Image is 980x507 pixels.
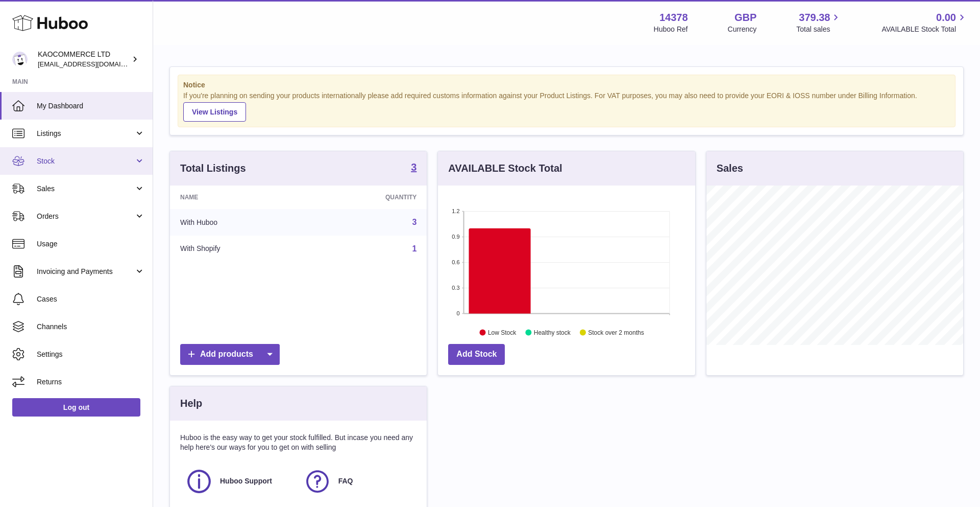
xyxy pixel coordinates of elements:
span: Huboo Support [220,476,272,486]
span: [EMAIL_ADDRESS][DOMAIN_NAME] [38,60,150,68]
th: Name [170,186,308,209]
a: Log out [12,398,140,417]
span: Settings [37,350,145,359]
p: Huboo is the easy way to get your stock fulfilled. But incase you need any help here's our ways f... [180,433,416,452]
div: Huboo Ref [654,25,688,34]
strong: 14378 [659,11,688,25]
a: 3 [411,162,416,174]
a: 1 [412,244,416,253]
strong: Notice [183,80,950,90]
a: Add products [180,344,280,365]
a: 379.38 Total sales [796,11,842,34]
td: With Huboo [170,209,308,236]
h3: Total Listings [180,162,246,175]
text: Healthy stock [534,329,571,336]
span: Stock [37,156,134,166]
a: FAQ [304,468,412,495]
a: View Listings [183,102,246,122]
text: 0.6 [452,259,460,265]
a: Add Stock [448,344,505,365]
text: Low Stock [488,329,517,336]
h3: Help [180,397,202,410]
div: If you're planning on sending your products internationally please add required customs informati... [183,91,950,122]
text: 0 [457,310,460,316]
span: FAQ [338,476,353,486]
text: 1.2 [452,208,460,214]
a: 3 [412,218,416,226]
span: Invoicing and Payments [37,267,134,276]
span: AVAILABLE Stock Total [881,25,968,34]
span: My Dashboard [37,101,145,111]
text: 0.3 [452,285,460,291]
span: Usage [37,239,145,249]
span: 379.38 [799,11,830,25]
h3: AVAILABLE Stock Total [448,162,562,175]
a: 0.00 AVAILABLE Stock Total [881,11,968,34]
span: Sales [37,184,134,194]
strong: GBP [734,11,756,25]
h3: Sales [717,162,743,175]
div: Currency [728,25,757,34]
span: 0.00 [936,11,956,25]
span: Returns [37,377,145,387]
text: 0.9 [452,234,460,240]
span: Channels [37,322,145,332]
strong: 3 [411,162,416,172]
a: Huboo Support [185,468,293,495]
div: KAOCOMMERCE LTD [38,50,130,69]
span: Cases [37,294,145,304]
span: Total sales [796,25,842,34]
text: Stock over 2 months [589,329,644,336]
img: hello@lunera.co.uk [12,52,28,67]
th: Quantity [308,186,427,209]
span: Orders [37,212,134,221]
td: With Shopify [170,236,308,262]
span: Listings [37,129,134,139]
